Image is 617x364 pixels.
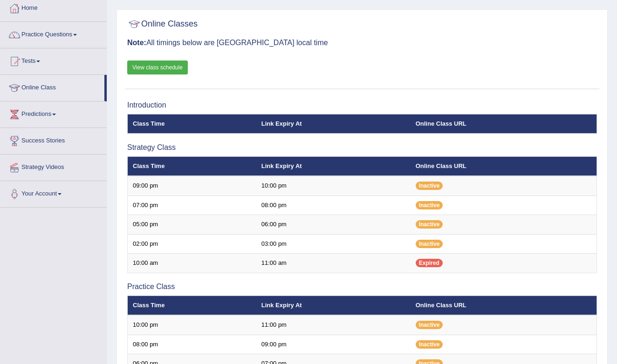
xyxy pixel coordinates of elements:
td: 10:00 am [128,254,256,273]
span: Inactive [416,240,443,248]
span: Inactive [416,182,443,190]
td: 11:00 am [256,254,411,273]
h3: Introduction [127,101,597,109]
span: Inactive [416,220,443,229]
th: Online Class URL [411,156,597,176]
th: Class Time [128,156,256,176]
a: Strategy Videos [0,155,107,178]
th: Link Expiry At [256,114,411,134]
span: Expired [416,259,443,267]
th: Link Expiry At [256,156,411,176]
td: 07:00 pm [128,195,256,215]
a: Tests [0,48,107,72]
td: 03:00 pm [256,234,411,254]
td: 02:00 pm [128,234,256,254]
td: 06:00 pm [256,215,411,235]
td: 09:00 pm [256,335,411,354]
td: 08:00 pm [256,195,411,215]
a: View class schedule [127,61,188,74]
span: Inactive [416,321,443,329]
h3: Strategy Class [127,143,597,152]
h3: Practice Class [127,283,597,291]
td: 10:00 pm [256,176,411,195]
th: Online Class URL [411,296,597,315]
a: Practice Questions [0,22,107,45]
a: Your Account [0,181,107,204]
h2: Online Classes [127,17,198,31]
th: Class Time [128,114,256,134]
td: 08:00 pm [128,335,256,354]
h3: All timings below are [GEOGRAPHIC_DATA] local time [127,39,597,47]
a: Predictions [0,101,107,125]
th: Online Class URL [411,114,597,134]
th: Link Expiry At [256,296,411,315]
a: Success Stories [0,128,107,151]
span: Inactive [416,201,443,209]
span: Inactive [416,340,443,349]
td: 09:00 pm [128,176,256,195]
a: Online Class [0,75,104,98]
td: 05:00 pm [128,215,256,235]
b: Note: [127,39,146,47]
td: 10:00 pm [128,315,256,335]
th: Class Time [128,296,256,315]
td: 11:00 pm [256,315,411,335]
